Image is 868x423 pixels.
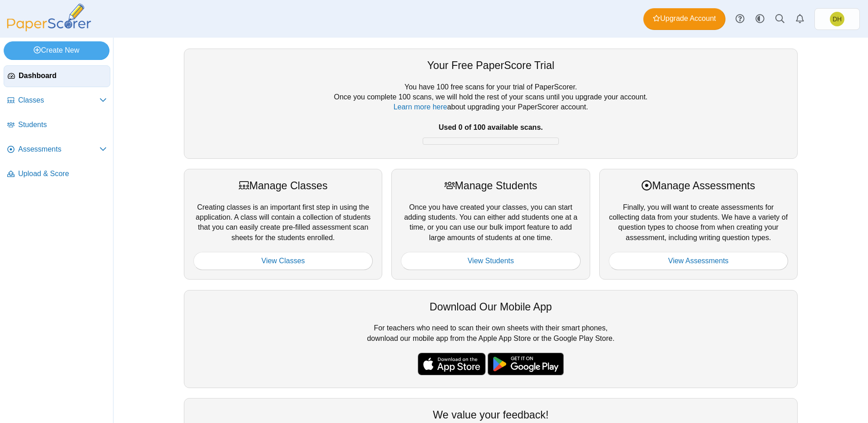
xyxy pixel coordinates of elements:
[609,178,788,193] div: Manage Assessments
[790,9,810,29] a: Alerts
[193,58,788,73] div: Your Free PaperScore Trial
[4,163,110,185] a: Upload & Score
[4,114,110,136] a: Students
[193,178,373,193] div: Manage Classes
[653,14,716,24] span: Upgrade Account
[4,4,94,31] img: PaperScorer
[401,178,580,193] div: Manage Students
[4,90,110,112] a: Classes
[439,123,542,131] b: Used 0 of 100 available scans.
[193,252,373,270] a: View Classes
[19,71,106,81] span: Dashboard
[184,290,798,388] div: For teachers who need to scan their own sheets with their smart phones, download our mobile app f...
[488,353,564,375] img: google-play-badge.png
[18,120,107,130] span: Students
[184,169,382,280] div: Creating classes is an important first step in using the application. A class will contain a coll...
[830,12,844,26] span: Dennis Hale
[4,139,110,161] a: Assessments
[833,16,842,22] span: Dennis Hale
[4,65,110,87] a: Dashboard
[193,82,788,149] div: You have 100 free scans for your trial of PaperScorer. Once you complete 100 scans, we will hold ...
[4,41,109,59] a: Create New
[643,8,725,30] a: Upgrade Account
[394,103,447,111] a: Learn more here
[391,169,590,280] div: Once you have created your classes, you can start adding students. You can either add students on...
[401,252,580,270] a: View Students
[599,169,798,280] div: Finally, you will want to create assessments for collecting data from your students. We have a va...
[814,8,860,30] a: Dennis Hale
[609,252,788,270] a: View Assessments
[193,408,788,422] div: We value your feedback!
[193,300,788,314] div: Download Our Mobile App
[4,25,94,33] a: PaperScorer
[418,353,486,375] img: apple-store-badge.svg
[18,144,99,154] span: Assessments
[18,95,99,105] span: Classes
[18,169,107,179] span: Upload & Score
